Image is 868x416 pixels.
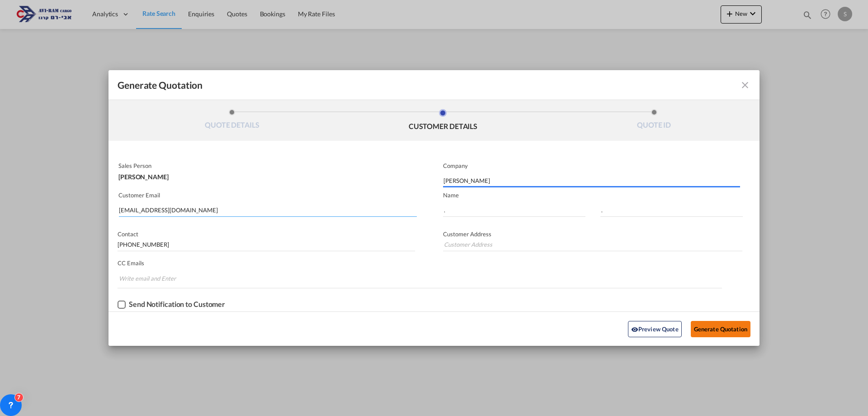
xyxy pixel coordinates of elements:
[338,109,549,134] li: CUSTOMER DETAILS
[118,162,415,169] p: Sales Person
[548,109,759,134] li: QUOTE ID
[108,70,759,346] md-dialog: Generate QuotationQUOTE ...
[443,162,740,169] p: Company
[631,326,638,333] md-icon: icon-eye
[443,191,759,199] p: Name
[118,259,722,267] p: CC Emails
[118,300,225,309] md-checkbox: Checkbox No Ink
[600,203,743,217] input: Last Name
[628,321,682,337] button: icon-eyePreview Quote
[119,203,417,217] input: Search by Customer Name/Email Id/Company
[691,321,750,337] button: Generate Quotation
[118,169,415,180] div: [PERSON_NAME]
[443,203,585,217] input: First Name
[443,238,742,251] input: Customer Address
[118,79,203,91] span: Generate Quotation
[118,270,722,288] md-chips-wrap: Chips container. Enter the text area, then type text, and press enter to add a chip.
[118,191,417,199] p: Customer Email
[118,238,415,251] input: Contact Number
[443,174,740,187] input: Company Name
[119,271,187,286] input: Chips input.
[443,230,491,238] span: Customer Address
[740,80,750,91] md-icon: icon-close fg-AAA8AD cursor m-0
[118,230,415,238] p: Contact
[129,300,225,308] div: Send Notification to Customer
[127,109,338,134] li: QUOTE DETAILS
